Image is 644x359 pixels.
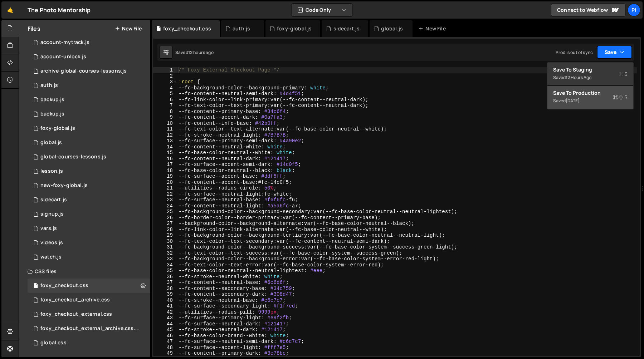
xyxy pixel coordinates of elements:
[556,49,593,55] div: Prod is out of sync
[153,185,177,191] div: 21
[28,321,153,336] div: 13533/44029.css
[28,6,91,14] div: The Photo Mentorship
[40,97,64,103] div: backup.js
[153,309,177,315] div: 42
[153,91,177,97] div: 5
[28,64,150,78] div: 13533/43968.js
[153,227,177,233] div: 28
[28,178,150,193] div: 13533/40053.js
[40,282,88,289] div: foxy_checkout.css
[153,156,177,162] div: 16
[28,136,150,150] div: 13533/39483.js
[553,97,628,105] div: Saved
[40,139,62,146] div: global.js
[153,109,177,115] div: 8
[628,4,640,16] div: Pi
[40,182,88,189] div: new-foxy-global.js
[153,162,177,168] div: 17
[153,250,177,256] div: 32
[28,121,150,136] div: 13533/34219.js
[153,339,177,345] div: 47
[153,197,177,203] div: 23
[619,70,628,78] span: S
[153,132,177,138] div: 12
[28,93,150,107] div: 13533/45031.js
[153,121,177,127] div: 10
[153,297,177,304] div: 40
[153,97,177,103] div: 6
[153,138,177,144] div: 13
[28,164,150,178] div: 13533/35472.js
[40,297,110,303] div: foxy_checkout_archive.css
[153,286,177,292] div: 38
[40,54,86,60] div: account-unlock.js
[553,89,628,97] div: Save to Production
[153,244,177,250] div: 31
[40,111,64,117] div: backup.js
[28,236,150,250] div: 13533/42246.js
[153,315,177,321] div: 43
[1,1,19,19] a: 🤙
[153,238,177,245] div: 30
[418,25,448,32] div: New File
[553,73,628,82] div: Saved
[28,307,150,321] div: 13533/38747.css
[153,114,177,121] div: 9
[40,82,58,89] div: auth.js
[153,327,177,333] div: 45
[153,191,177,197] div: 22
[153,79,177,85] div: 3
[153,126,177,132] div: 11
[28,336,150,350] div: 13533/35489.css
[163,25,211,32] div: foxy_checkout.css
[28,279,150,293] div: 13533/38507.css
[153,103,177,109] div: 7
[547,86,633,109] button: Save to ProductionS Saved[DATE]
[40,68,127,74] div: archive-global-courses-lessons.js
[40,225,57,232] div: vars.js
[28,107,150,121] div: 13533/45030.js
[153,333,177,339] div: 46
[40,325,139,332] div: foxy_checkout_external_archive.css.css
[153,209,177,215] div: 25
[153,150,177,156] div: 15
[153,232,177,238] div: 29
[153,203,177,209] div: 24
[28,150,150,164] div: 13533/35292.js
[40,311,112,318] div: foxy_checkout_external.css
[28,207,150,221] div: 13533/35364.js
[28,293,150,307] div: 13533/44030.css
[153,303,177,309] div: 41
[28,250,150,264] div: 13533/38527.js
[153,215,177,221] div: 26
[551,4,625,16] a: Connect to Webflow
[28,78,150,93] div: 13533/34034.js
[28,193,150,207] div: 13533/43446.js
[566,98,580,104] div: [DATE]
[40,168,63,174] div: lesson.js
[28,25,40,33] h2: Files
[153,321,177,327] div: 44
[153,144,177,150] div: 14
[115,26,142,31] button: New File
[153,173,177,179] div: 19
[40,197,67,203] div: sidecart.js
[28,50,150,64] div: 13533/41206.js
[40,211,64,217] div: signup.js
[40,125,75,132] div: foxy-global.js
[153,73,177,79] div: 2
[597,46,632,59] button: Save
[153,350,177,356] div: 49
[28,221,150,236] div: 13533/38978.js
[613,94,628,101] span: S
[153,256,177,262] div: 33
[40,39,89,46] div: account-mytrack.js
[566,74,591,80] div: 12 hours ago
[153,274,177,280] div: 36
[153,280,177,286] div: 37
[333,25,360,32] div: sidecart.js
[292,4,352,16] button: Code Only
[40,340,67,346] div: global.css
[547,63,633,86] button: Save to StagingS Saved12 hours ago
[175,49,214,55] div: Saved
